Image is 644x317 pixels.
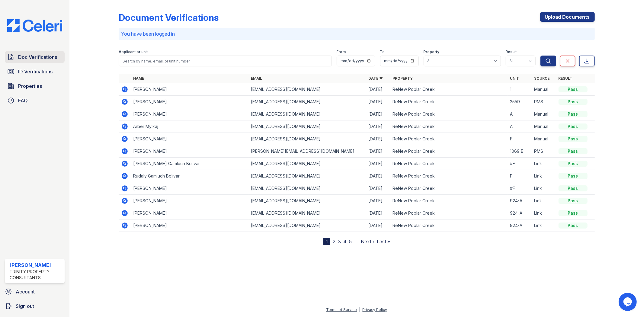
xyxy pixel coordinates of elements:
[366,120,390,133] td: [DATE]
[119,12,219,23] div: Document Verifications
[2,300,67,312] a: Sign out
[343,239,347,245] a: 4
[248,182,366,195] td: [EMAIL_ADDRESS][DOMAIN_NAME]
[248,83,366,96] td: [EMAIL_ADDRESS][DOMAIN_NAME]
[131,96,248,108] td: [PERSON_NAME]
[368,76,383,81] a: Date ▼
[248,158,366,170] td: [EMAIL_ADDRESS][DOMAIN_NAME]
[361,239,374,245] a: Next ›
[559,111,588,117] div: Pass
[390,133,508,145] td: ReNew Poplar Creek
[366,145,390,158] td: [DATE]
[119,56,332,66] input: Search by name, email, or unit number
[248,108,366,120] td: [EMAIL_ADDRESS][DOMAIN_NAME]
[390,195,508,207] td: ReNew Poplar Creek
[380,50,385,54] label: To
[559,86,588,92] div: Pass
[18,68,53,75] span: ID Verifications
[390,219,508,232] td: ReNew Poplar Creek
[532,219,556,232] td: Link
[559,99,588,105] div: Pass
[559,198,588,204] div: Pass
[337,50,346,54] label: From
[333,239,335,245] a: 2
[390,170,508,182] td: ReNew Poplar Creek
[18,82,42,90] span: Properties
[131,182,248,195] td: [PERSON_NAME]
[131,207,248,219] td: [PERSON_NAME]
[359,307,360,312] div: |
[2,286,67,298] a: Account
[5,51,65,63] a: Doc Verifications
[559,173,588,179] div: Pass
[508,96,532,108] td: 2559
[248,145,366,158] td: [PERSON_NAME][EMAIL_ADDRESS][DOMAIN_NAME]
[121,30,592,37] p: You have been logged in
[390,207,508,219] td: ReNew Poplar Creek
[248,96,366,108] td: [EMAIL_ADDRESS][DOMAIN_NAME]
[508,158,532,170] td: #F
[559,148,588,154] div: Pass
[18,97,28,104] span: FAQ
[619,293,638,311] iframe: chat widget
[532,195,556,207] td: Link
[349,239,352,245] a: 5
[248,133,366,145] td: [EMAIL_ADDRESS][DOMAIN_NAME]
[390,108,508,120] td: ReNew Poplar Creek
[424,50,440,54] label: Property
[390,120,508,133] td: ReNew Poplar Creek
[532,182,556,195] td: Link
[532,145,556,158] td: PMS
[133,76,144,81] a: Name
[532,207,556,219] td: Link
[540,12,595,22] a: Upload Documents
[131,108,248,120] td: [PERSON_NAME]
[508,145,532,158] td: 1069 E
[534,76,550,81] a: Source
[10,269,62,281] div: Trinity Property Consultants
[559,123,588,130] div: Pass
[390,83,508,96] td: ReNew Poplar Creek
[366,219,390,232] td: [DATE]
[510,76,519,81] a: Unit
[506,50,517,54] label: Result
[508,120,532,133] td: A
[508,108,532,120] td: A
[390,145,508,158] td: ReNew Poplar Creek
[366,158,390,170] td: [DATE]
[390,158,508,170] td: ReNew Poplar Creek
[366,133,390,145] td: [DATE]
[251,76,262,81] a: Email
[508,133,532,145] td: F
[18,53,57,61] span: Doc Verifications
[366,108,390,120] td: [DATE]
[131,133,248,145] td: [PERSON_NAME]
[559,161,588,167] div: Pass
[338,239,341,245] a: 3
[559,136,588,142] div: Pass
[508,182,532,195] td: #F
[5,94,65,107] a: FAQ
[508,170,532,182] td: F
[390,182,508,195] td: ReNew Poplar Creek
[5,80,65,92] a: Properties
[248,170,366,182] td: [EMAIL_ADDRESS][DOMAIN_NAME]
[363,307,387,312] a: Privacy Policy
[532,96,556,108] td: PMS
[508,219,532,232] td: 924-A
[131,83,248,96] td: [PERSON_NAME]
[390,96,508,108] td: ReNew Poplar Creek
[366,195,390,207] td: [DATE]
[392,76,413,81] a: Property
[532,83,556,96] td: Manual
[366,83,390,96] td: [DATE]
[131,158,248,170] td: [PERSON_NAME] Gamluch Bolivar
[119,50,148,54] label: Applicant or unit
[131,170,248,182] td: Rudaly Gamluch Bolivar
[366,96,390,108] td: [DATE]
[16,288,35,295] span: Account
[248,120,366,133] td: [EMAIL_ADDRESS][DOMAIN_NAME]
[323,238,330,245] div: 1
[532,108,556,120] td: Manual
